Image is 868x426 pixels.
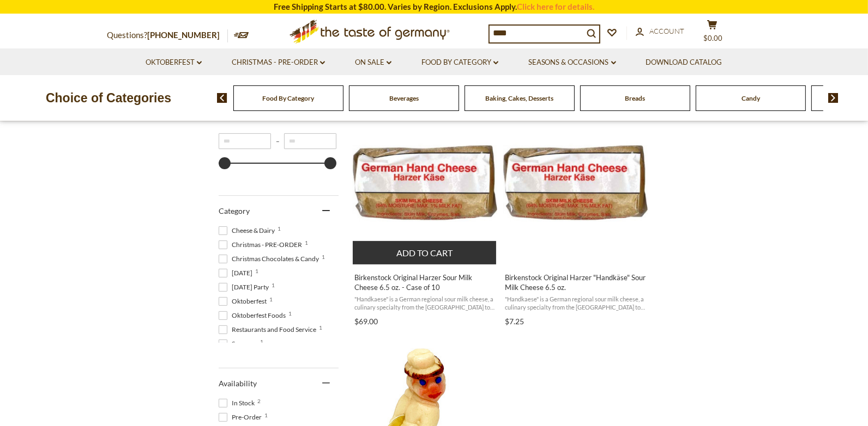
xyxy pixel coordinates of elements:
[219,282,272,292] span: [DATE] Party
[305,240,308,245] span: 1
[284,133,336,149] input: Maximum value
[232,57,325,69] a: Christmas - PRE-ORDER
[353,101,497,330] a: Birkenstock Original Harzer Sour Milk Cheese 6.5 oz. - Case of 10
[288,311,292,316] span: 1
[486,94,554,102] a: Baking, Cakes, Desserts
[505,273,646,292] span: Birkenstock Original Harzer "Handkäse" Sour Milk Cheese 6.5 oz.
[319,325,322,330] span: 1
[354,273,496,292] span: Birkenstock Original Harzer Sour Milk Cheese 6.5 oz. - Case of 10
[255,268,258,274] span: 1
[263,94,315,102] a: Food By Category
[505,295,646,312] span: "Handkaese" is a German regional sour milk cheese, a culinary specialty from the [GEOGRAPHIC_DATA...
[219,325,320,335] span: Restaurants and Food Service
[828,93,839,103] img: next arrow
[219,339,261,349] span: Sausages
[636,26,684,38] a: Account
[264,412,268,418] span: 1
[219,297,270,306] span: Oktoberfest
[219,398,258,408] span: In Stock
[271,137,284,145] span: –
[503,111,648,255] img: Birkenstock Original Harzer Sour Milk Cheese
[219,379,257,388] span: Availability
[354,317,378,326] span: $69.00
[257,398,261,404] span: 2
[272,282,275,288] span: 1
[219,254,322,264] span: Christmas Chocolates & Candy
[649,27,684,35] span: Account
[353,111,497,255] img: Birkenstock Original Harzer Sour Milk Cheese
[269,297,273,302] span: 1
[503,101,648,330] a: Birkenstock Original Harzer
[517,2,594,11] a: Click here for details.
[219,268,256,278] span: [DATE]
[704,34,723,42] span: $0.00
[219,412,265,422] span: Pre-Order
[219,226,278,236] span: Cheese & Dairy
[219,240,305,250] span: Christmas - PRE-ORDER
[260,339,263,344] span: 1
[421,57,498,69] a: Food By Category
[146,57,202,69] a: Oktoberfest
[353,241,496,264] button: Add to cart
[354,295,496,312] span: "Handkaese" is a German regional sour milk cheese, a culinary specialty from the [GEOGRAPHIC_DATA...
[219,311,289,320] span: Oktoberfest Foods
[528,57,616,69] a: Seasons & Occasions
[646,57,722,69] a: Download Catalog
[322,254,325,260] span: 1
[217,93,227,103] img: previous arrow
[742,94,760,102] a: Candy
[625,94,646,102] a: Breads
[355,57,391,69] a: On Sale
[505,317,524,326] span: $7.25
[696,20,728,47] button: $0.00
[278,226,281,231] span: 1
[147,30,220,40] a: [PHONE_NUMBER]
[107,28,228,42] p: Questions?
[219,206,250,215] span: Category
[219,133,271,149] input: Minimum value
[389,94,419,102] a: Beverages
